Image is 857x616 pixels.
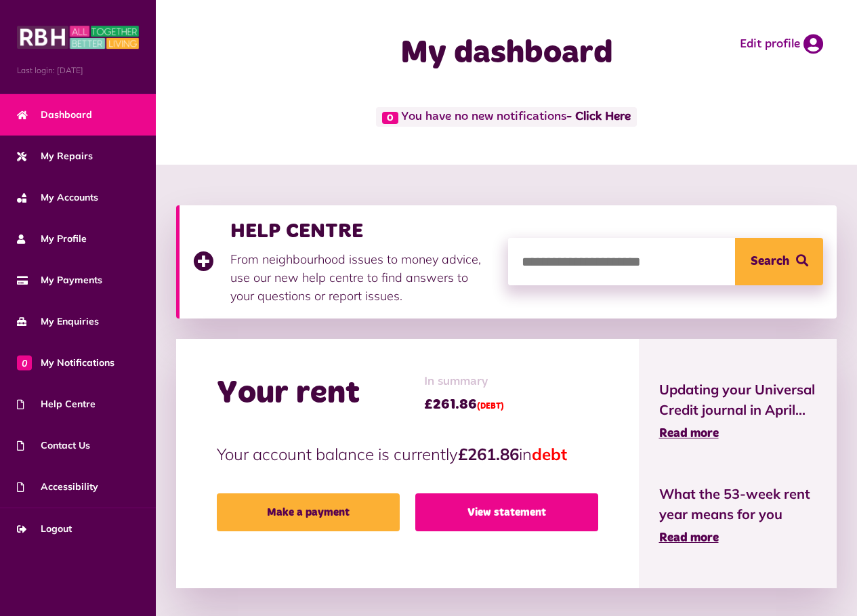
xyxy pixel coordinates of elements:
span: What the 53-week rent year means for you [659,484,817,525]
strong: £261.86 [458,444,519,464]
a: View statement [415,493,598,531]
img: MyRBH [17,24,139,51]
span: Logout [17,522,72,536]
span: 0 [17,355,32,370]
span: My Profile [17,232,87,246]
span: Last login: [DATE] [17,64,139,77]
a: Updating your Universal Credit journal in April... Read more [659,379,817,443]
button: Search [735,238,823,285]
span: Help Centre [17,397,96,411]
span: £261.86 [424,394,504,415]
span: Contact Us [17,438,90,453]
p: Your account balance is currently in [217,442,598,466]
span: Read more [659,428,719,440]
span: My Payments [17,273,102,287]
a: - Click Here [566,111,631,123]
span: My Repairs [17,149,93,163]
span: Dashboard [17,108,92,122]
span: Updating your Universal Credit journal in April... [659,379,817,420]
span: My Notifications [17,356,114,370]
span: Search [751,238,789,285]
span: My Accounts [17,190,98,205]
span: Read more [659,532,719,544]
a: What the 53-week rent year means for you Read more [659,484,817,548]
h1: My dashboard [345,34,669,73]
span: debt [532,444,567,464]
a: Edit profile [740,34,823,54]
p: From neighbourhood issues to money advice, use our new help centre to find answers to your questi... [230,250,495,305]
span: 0 [382,112,398,124]
a: Make a payment [217,493,400,531]
span: (DEBT) [477,403,504,411]
span: In summary [424,373,504,391]
h2: Your rent [217,374,360,413]
h3: HELP CENTRE [230,219,495,243]
span: My Enquiries [17,314,99,329]
span: You have no new notifications [376,107,637,127]
span: Accessibility [17,480,98,494]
